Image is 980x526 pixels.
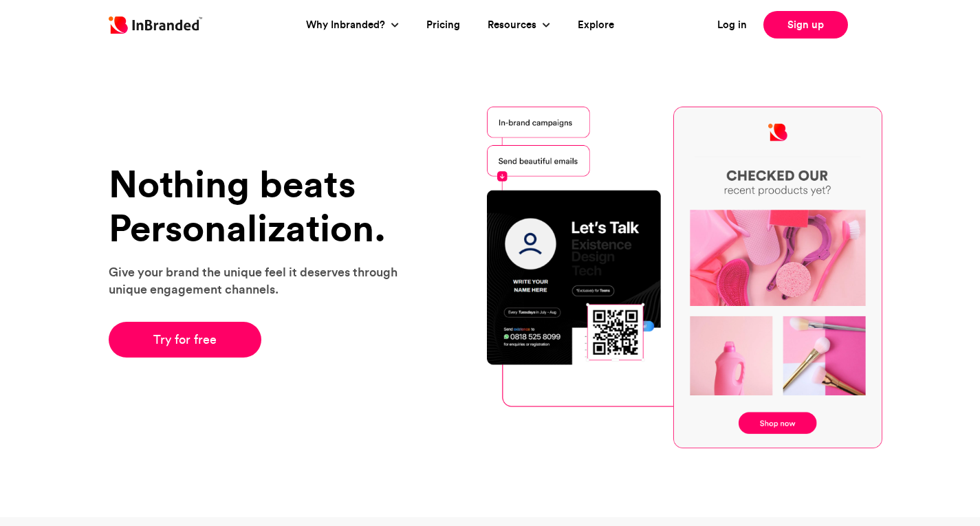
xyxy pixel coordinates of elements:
a: Log in [717,17,747,33]
img: Inbranded [109,17,202,34]
p: Give your brand the unique feel it deserves through unique engagement channels. [109,263,415,298]
a: Sign up [763,11,848,39]
a: Try for free [109,322,262,358]
a: Pricing [426,17,460,33]
a: Explore [578,17,614,33]
h1: Nothing beats Personalization. [109,162,415,250]
a: Resources [488,17,540,33]
a: Why Inbranded? [306,17,389,33]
